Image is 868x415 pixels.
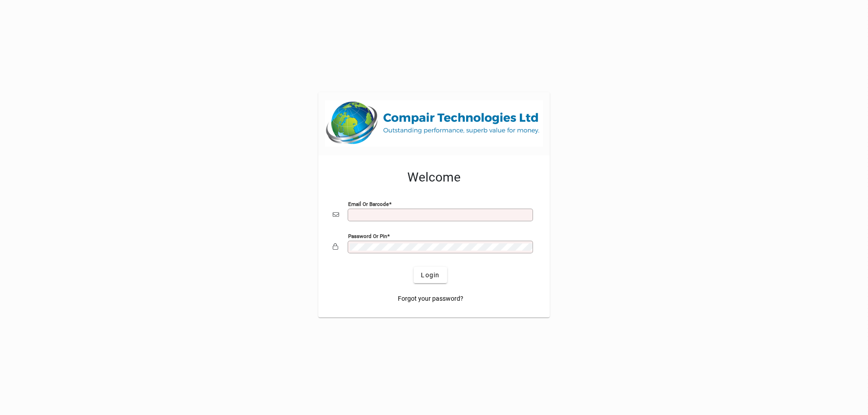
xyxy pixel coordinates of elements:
h2: Welcome [333,170,535,185]
span: Login [421,270,439,280]
span: Forgot your password? [398,294,463,303]
mat-label: Password or Pin [348,233,387,239]
a: Forgot your password? [394,290,467,307]
button: Login [414,267,447,283]
mat-label: Email or Barcode [348,201,389,207]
